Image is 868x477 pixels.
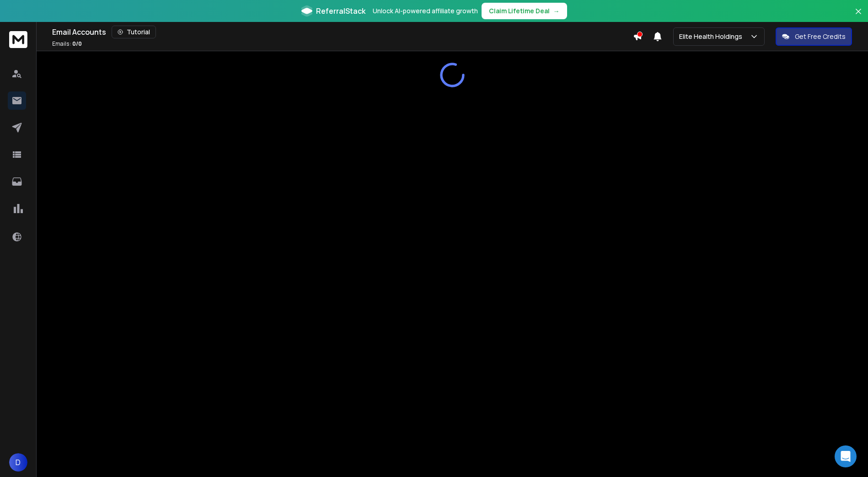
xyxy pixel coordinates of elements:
[482,3,567,19] button: Claim Lifetime Deal→
[776,27,852,46] button: Get Free Credits
[852,5,864,27] button: Close banner
[72,40,82,48] span: 0 / 0
[679,32,746,41] p: Elite Health Holdings
[795,32,846,41] p: Get Free Credits
[316,5,365,16] span: ReferralStack
[9,453,27,472] button: D
[52,40,82,48] p: Emails :
[553,6,560,16] span: →
[52,26,633,38] div: Email Accounts
[112,26,156,38] button: Tutorial
[373,6,478,16] p: Unlock AI-powered affiliate growth
[835,445,857,467] div: Open Intercom Messenger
